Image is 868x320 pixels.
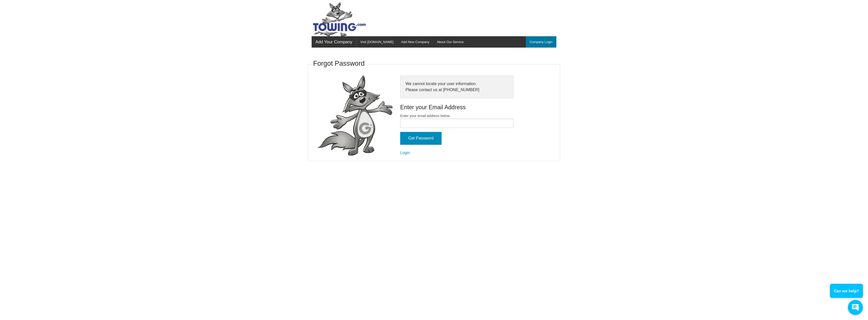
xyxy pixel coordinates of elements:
img: fox-Presenting.png [317,76,393,156]
iframe: Conversations [826,270,868,320]
a: Login [400,151,410,155]
input: Enter your email address below. [400,119,513,128]
a: Visit [DOMAIN_NAME] [357,36,397,48]
div: We cannot locate your user information. Please contact us at [PHONE_NUMBER] [400,76,513,98]
h4: Enter your Email Address [400,103,513,111]
a: Company Login [526,36,556,48]
h3: Forgot Password [313,59,365,68]
label: Enter your email address below. [400,113,513,128]
a: Add New Company [397,36,433,48]
a: Add Your Company [312,36,356,48]
input: Get Password [400,132,442,145]
img: Towing.com Logo [312,2,367,36]
a: About Our Service [433,36,467,48]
